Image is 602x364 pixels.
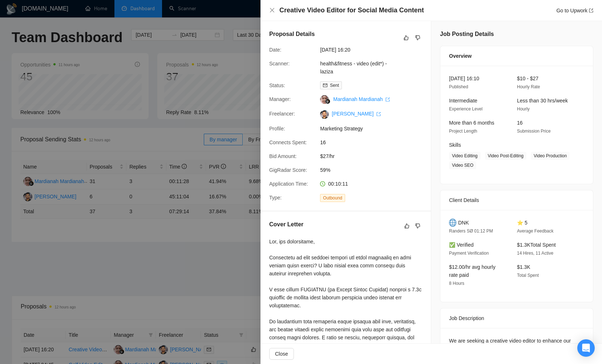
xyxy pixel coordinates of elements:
span: clock-circle [320,181,325,186]
span: ⭐ 5 [517,220,528,226]
span: Hourly Rate [517,84,540,89]
span: Randers SØ 01:12 PM [449,228,493,234]
span: Marketing Strategy [320,125,429,133]
span: Project Length [449,129,477,134]
span: Average Feedback [517,228,554,234]
button: like [403,222,411,230]
span: Experience Level [449,106,482,112]
button: dislike [413,33,422,42]
span: Submission Price [517,129,551,134]
span: Freelancer: [269,111,295,117]
span: Application Time: [269,181,308,187]
div: Client Details [449,190,584,210]
span: GigRadar Score: [269,167,307,173]
button: Close [269,7,275,13]
span: Published [449,84,468,89]
a: [PERSON_NAME] export [332,111,381,117]
span: like [404,35,409,41]
span: Overview [449,52,472,60]
span: Video Editing [449,152,481,160]
span: Close [275,350,288,358]
span: $12.00/hr avg hourly rate paid [449,264,496,278]
span: Profile: [269,126,285,132]
span: 8 Hours [449,281,464,286]
span: Bid Amount: [269,153,297,159]
span: $27/hr [320,152,429,160]
span: Sent [330,83,339,88]
span: export [385,97,390,102]
span: Outbound [320,194,345,202]
span: Scanner: [269,61,290,66]
span: Date: [269,47,281,53]
span: 59% [320,166,429,174]
span: Hourly [517,106,530,112]
h5: Job Posting Details [440,30,494,39]
span: Video SEO [449,161,476,169]
h5: Proposal Details [269,30,315,39]
span: $1.3K Total Spent [517,242,556,248]
span: 14 Hires, 11 Active [517,251,553,256]
h5: Cover Letter [269,220,303,229]
img: gigradar-bm.png [325,99,330,104]
a: Mardianah Mardianah export [333,96,390,102]
span: Manager: [269,96,291,102]
img: 🌐 [449,219,456,227]
span: Connects Spent: [269,139,307,145]
a: health&fitness - video (edit*) - laziza [320,61,387,74]
span: dislike [415,35,420,41]
span: Total Spent [517,273,539,278]
span: 16 [320,138,429,146]
h4: Creative Video Editor for Social Media Content [279,6,424,15]
span: 16 [517,120,523,126]
span: Skills [449,142,461,148]
span: close [269,7,275,13]
span: Intermediate [449,98,477,104]
span: [DATE] 16:10 [449,76,479,81]
span: mail [323,83,327,88]
span: $10 - $27 [517,76,538,81]
a: Go to Upworkexport [556,8,593,13]
span: Video Post-Editing [485,152,527,160]
span: like [404,223,409,229]
span: export [589,8,593,13]
span: [DATE] 16:20 [320,46,429,54]
div: Job Description [449,308,584,328]
img: c17AIh_ouQ017qqbpv5dMJlI87Xz-ZQrLW95avSDtJqyTu-v4YmXMF36r_-N9cmn4S [320,110,329,119]
span: $1.3K [517,264,530,270]
span: Video Production [531,152,570,160]
span: ✅ Verified [449,242,474,248]
button: dislike [413,222,422,230]
span: DNK [458,219,469,227]
button: like [402,33,411,42]
span: export [376,112,381,116]
span: Less than 30 hrs/week [517,98,568,104]
div: Open Intercom Messenger [577,339,595,357]
span: 00:10:11 [328,181,348,187]
span: Payment Verification [449,251,489,256]
span: Type: [269,195,282,201]
span: dislike [415,223,420,229]
span: Status: [269,82,285,88]
span: More than 6 months [449,120,494,126]
button: Close [269,348,294,360]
